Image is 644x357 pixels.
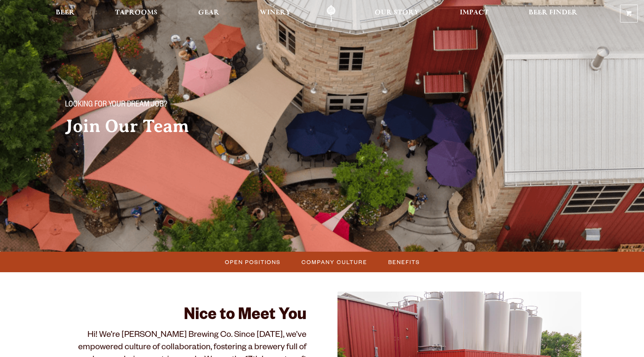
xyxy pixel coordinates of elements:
a: Benefits [384,256,424,268]
span: Impact [460,10,488,16]
span: Open Positions [225,256,281,268]
a: Impact [455,5,493,22]
a: Winery [255,5,296,22]
a: Beer [51,5,80,22]
h2: Join Our Team [65,117,307,136]
a: Gear [193,5,224,22]
span: Gear [198,10,219,16]
span: Winery [260,10,291,16]
h2: Nice to Meet You [63,307,307,326]
span: Our Story [375,10,419,16]
span: Company Culture [301,256,367,268]
a: Company Culture [297,256,371,268]
a: Taprooms [110,5,163,22]
a: Our Story [370,5,424,22]
a: Odell Home [317,5,346,22]
span: Beer [56,10,75,16]
span: Benefits [388,256,420,268]
span: Looking for your dream job? [65,100,167,110]
span: Taprooms [115,10,158,16]
span: Beer Finder [529,10,577,16]
a: Beer Finder [524,5,582,22]
a: Open Positions [220,256,284,268]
